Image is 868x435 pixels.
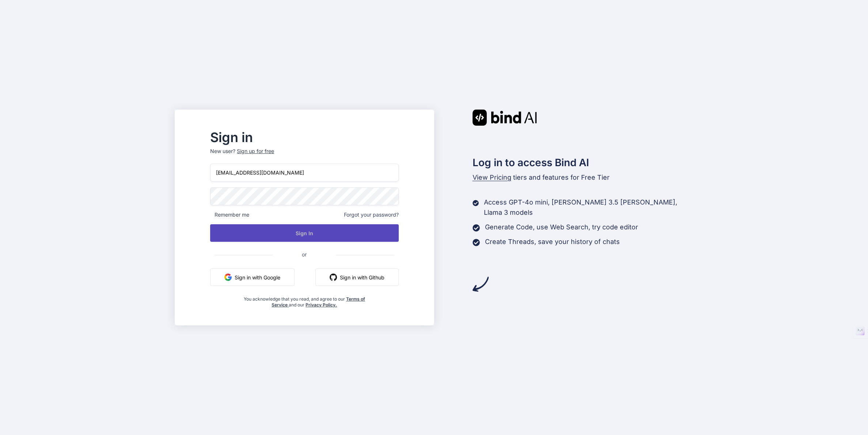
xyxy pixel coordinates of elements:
div: You acknowledge that you read, and agree to our and our [242,292,367,308]
button: Sign in with Google [210,268,295,286]
button: Sign In [210,224,398,242]
span: or [273,245,336,263]
p: Generate Code, use Web Search, try code editor [485,222,638,232]
h2: Log in to access Bind AI [473,155,693,170]
button: Sign in with Github [315,268,399,286]
p: Access GPT-4o mini, [PERSON_NAME] 3.5 [PERSON_NAME], Llama 3 models [484,197,693,218]
span: View Pricing [473,173,511,181]
span: Forgot your password? [344,211,399,218]
a: Privacy Policy. [306,302,337,308]
span: Remember me [210,211,249,218]
p: New user? [210,148,398,164]
p: Create Threads, save your history of chats [485,237,620,247]
div: Sign up for free [237,148,274,155]
img: google [224,274,232,281]
p: tiers and features for Free Tier [473,172,693,183]
img: Bind AI logo [473,110,537,126]
h2: Sign in [210,131,398,143]
img: arrow [473,276,489,292]
input: Login or Email [210,164,398,182]
img: github [330,274,337,281]
a: Terms of Service [272,296,365,308]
